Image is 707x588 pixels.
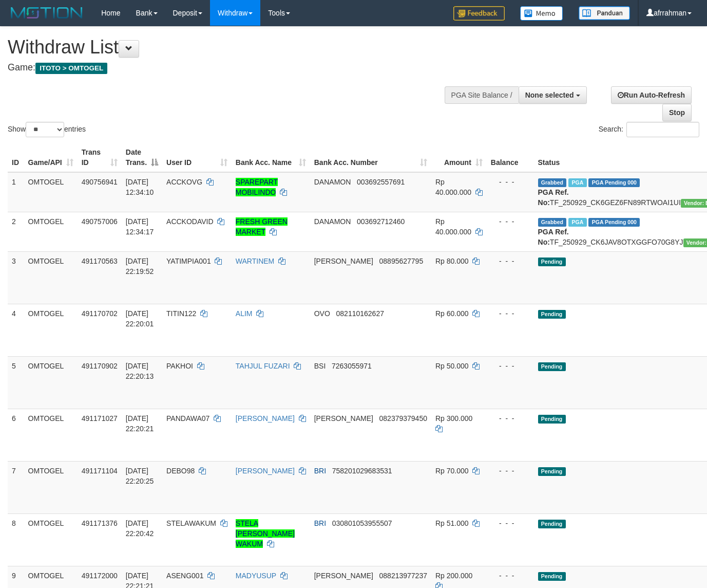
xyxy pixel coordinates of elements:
span: None selected [525,91,574,99]
span: 491170902 [82,362,118,370]
span: Pending [538,572,566,581]
span: Copy 7263055971 to clipboard [332,362,372,370]
span: 491171027 [82,414,118,422]
span: Pending [538,258,566,266]
th: Bank Acc. Number: activate to sort column ascending [310,143,431,172]
span: Rp 50.000 [435,362,469,370]
th: Trans ID: activate to sort column ascending [78,143,122,172]
span: Copy 08895627795 to clipboard [379,257,424,265]
td: OMTOGEL [24,251,78,304]
span: Copy 030801053955507 to clipboard [332,519,392,527]
span: DANAMON [314,178,351,186]
th: User ID: activate to sort column ascending [162,143,232,172]
span: Rp 300.000 [435,414,472,422]
span: [DATE] 12:34:10 [126,178,154,196]
img: panduan.png [579,6,630,20]
img: Button%20Memo.svg [520,6,563,21]
span: Rp 51.000 [435,519,469,527]
span: Copy 088213977237 to clipboard [379,572,427,580]
span: 491170563 [82,257,118,265]
a: WARTINEM [236,257,274,265]
h1: Withdraw List [8,37,461,58]
span: PAKHOI [166,362,193,370]
th: Amount: activate to sort column ascending [431,143,487,172]
span: Marked by afrrahman [568,218,586,227]
td: OMTOGEL [24,409,78,461]
a: SPAREPART MOBILINDO [236,178,278,196]
span: Copy 003692557691 to clipboard [357,178,405,186]
select: Showentries [26,122,64,137]
span: Rp 40.000.000 [435,217,471,236]
span: BSI [314,362,326,370]
a: FRESH GREEN MARKET [236,217,288,236]
td: 3 [8,251,24,304]
span: PGA Pending [588,218,640,227]
span: DEBO98 [166,467,195,475]
span: Rp 80.000 [435,257,469,265]
span: ACCKODAVID [166,217,214,226]
span: Rp 40.000.000 [435,178,471,196]
span: [DATE] 22:20:13 [126,362,154,380]
a: [PERSON_NAME] [236,467,295,475]
div: - - - [491,256,530,266]
a: MADYUSUP [236,572,276,580]
a: [PERSON_NAME] [236,414,295,422]
span: Pending [538,362,566,371]
div: - - - [491,518,530,528]
a: Stop [662,104,692,121]
td: OMTOGEL [24,513,78,566]
span: [PERSON_NAME] [314,257,373,265]
span: OVO [314,309,330,318]
span: [DATE] 22:20:42 [126,519,154,538]
span: [DATE] 22:20:21 [126,414,154,433]
th: Bank Acc. Name: activate to sort column ascending [232,143,310,172]
span: TITIN122 [166,309,196,318]
span: Copy 082110162627 to clipboard [336,309,384,318]
th: Balance [487,143,534,172]
b: PGA Ref. No: [538,228,569,246]
td: OMTOGEL [24,172,78,212]
td: 8 [8,513,24,566]
span: 491171104 [82,467,118,475]
td: 2 [8,212,24,251]
td: 4 [8,304,24,356]
span: [DATE] 22:20:25 [126,467,154,485]
span: Marked by afrrahman [568,178,586,187]
span: BRI [314,467,326,475]
span: [DATE] 12:34:17 [126,217,154,236]
a: TAHJUL FUZARI [236,362,290,370]
span: Pending [538,467,566,476]
span: Pending [538,415,566,424]
div: - - - [491,466,530,476]
td: OMTOGEL [24,212,78,251]
span: STELAWAKUM [166,519,216,527]
td: OMTOGEL [24,356,78,409]
span: Grabbed [538,178,567,187]
h4: Game: [8,63,461,73]
input: Search: [626,122,699,137]
th: Date Trans.: activate to sort column descending [122,143,162,172]
span: 490756941 [82,178,118,186]
img: MOTION_logo.png [8,5,86,21]
span: 491170702 [82,309,118,318]
span: Rp 60.000 [435,309,469,318]
th: Game/API: activate to sort column ascending [24,143,78,172]
img: Feedback.jpg [453,6,505,21]
span: Grabbed [538,218,567,227]
span: Copy 082379379450 to clipboard [379,414,427,422]
div: PGA Site Balance / [445,86,519,104]
td: 5 [8,356,24,409]
a: Run Auto-Refresh [611,86,692,104]
span: 491172000 [82,572,118,580]
div: - - - [491,361,530,371]
span: ITOTO > OMTOGEL [35,63,107,74]
span: ACCKOVG [166,178,202,186]
td: OMTOGEL [24,304,78,356]
span: Pending [538,520,566,528]
label: Show entries [8,122,86,137]
th: ID [8,143,24,172]
span: ASENG001 [166,572,203,580]
label: Search: [599,122,699,137]
div: - - - [491,177,530,187]
td: OMTOGEL [24,461,78,513]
